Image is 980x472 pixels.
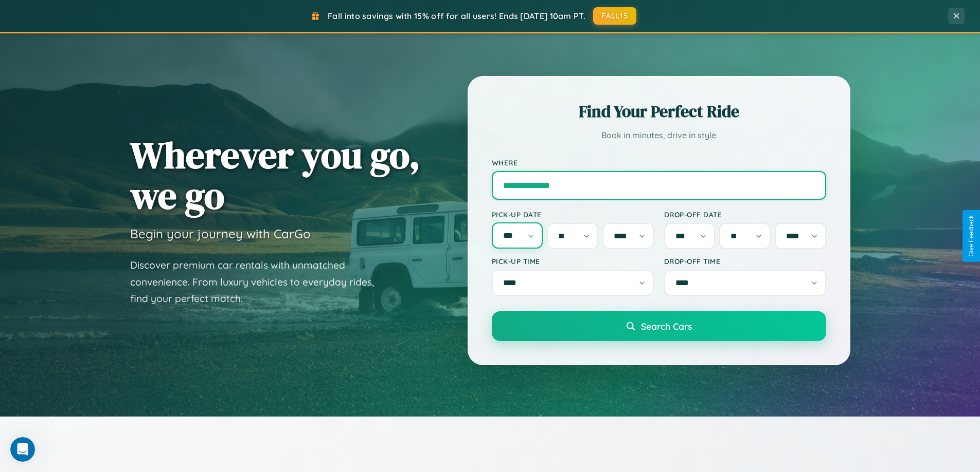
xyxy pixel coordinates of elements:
[641,320,692,332] span: Search Cars
[492,158,826,167] label: Where
[492,311,826,341] button: Search Cars
[593,7,636,25] button: FALL15
[492,257,654,266] label: Pick-up Time
[664,257,826,266] label: Drop-off Time
[492,128,826,143] p: Book in minutes, drive in style
[328,11,585,21] span: Fall into savings with 15% off for all users! Ends [DATE] 10am PT.
[130,135,420,216] h1: Wherever you go, we go
[130,257,387,307] p: Discover premium car rentals with unmatched convenience. From luxury vehicles to everyday rides, ...
[130,226,311,241] h3: Begin your journey with CarGo
[492,210,654,219] label: Pick-up Date
[664,210,826,219] label: Drop-off Date
[10,437,35,462] iframe: Intercom live chat
[492,100,826,123] h2: Find Your Perfect Ride
[968,215,975,257] div: Give Feedback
